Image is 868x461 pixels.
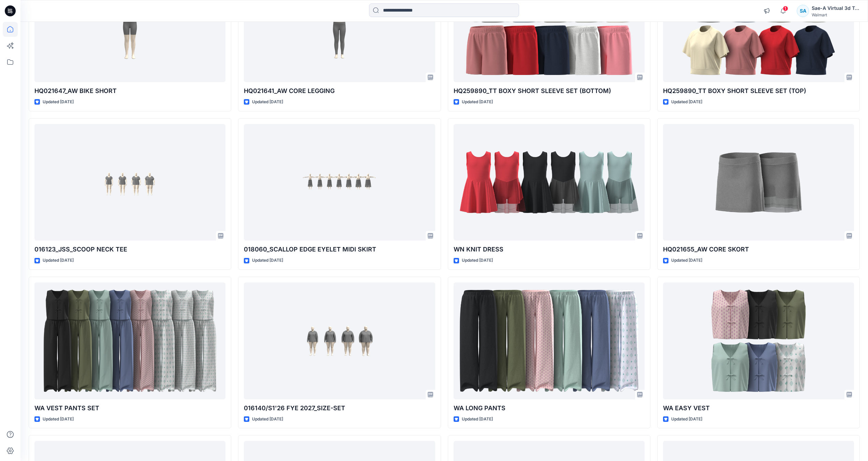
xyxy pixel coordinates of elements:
[252,257,283,264] p: Updated [DATE]
[43,98,74,106] p: Updated [DATE]
[462,416,493,423] p: Updated [DATE]
[34,282,225,399] a: WA VEST PANTS SET
[663,403,854,413] p: WA EASY VEST
[34,403,225,413] p: WA VEST PANTS SET
[252,98,283,106] p: Updated [DATE]
[252,416,283,423] p: Updated [DATE]
[663,282,854,399] a: WA EASY VEST
[34,124,225,241] a: 016123_JSS_SCOOP NECK TEE
[244,124,435,241] a: 018060_SCALLOP EDGE EYELET MIDI SKIRT
[663,86,854,96] p: HQ259890_TT BOXY SHORT SLEEVE SET (TOP)
[454,245,645,254] p: WN KNIT DRESS
[671,416,702,423] p: Updated [DATE]
[663,124,854,241] a: HQ021655_AW CORE SKORT
[462,257,493,264] p: Updated [DATE]
[797,5,809,17] div: SA
[43,257,74,264] p: Updated [DATE]
[454,86,645,96] p: HQ259890_TT BOXY SHORT SLEEVE SET (BOTTOM)
[671,257,702,264] p: Updated [DATE]
[671,98,702,106] p: Updated [DATE]
[244,86,435,96] p: HQ021641_AW CORE LEGGING
[783,6,788,11] span: 1
[244,245,435,254] p: 018060_SCALLOP EDGE EYELET MIDI SKIRT
[244,282,435,399] a: 016140/S1'26 FYE 2027_SIZE-SET
[34,245,225,254] p: 016123_JSS_SCOOP NECK TEE
[454,282,645,399] a: WA LONG PANTS
[454,403,645,413] p: WA LONG PANTS
[454,124,645,241] a: WN KNIT DRESS
[34,86,225,96] p: HQ021647_AW BIKE SHORT
[244,403,435,413] p: 016140/S1'26 FYE 2027_SIZE-SET
[812,4,859,12] div: Sae-A Virtual 3d Team
[663,245,854,254] p: HQ021655_AW CORE SKORT
[462,98,493,106] p: Updated [DATE]
[43,416,74,423] p: Updated [DATE]
[812,12,859,17] div: Walmart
